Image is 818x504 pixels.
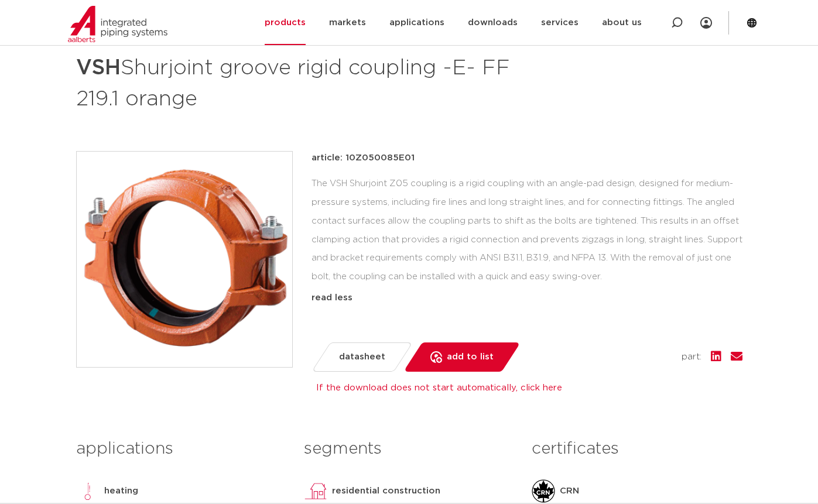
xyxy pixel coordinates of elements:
font: services [541,18,579,27]
font: applications [389,18,444,27]
font: heating [104,486,138,495]
font: applications [76,441,173,457]
font: datasheet [339,352,385,361]
font: downloads [468,18,518,27]
font: read less [312,293,352,302]
font: residential construction [332,486,440,495]
font: article: 10Z050085E01 [312,153,415,162]
a: datasheet [311,342,412,372]
img: residential construction [304,479,327,503]
img: Product Image for VSH Shurjoint groove rigid coupling -E- FF 219.1 orange [77,152,292,367]
font: certificates [532,441,619,457]
font: Shurjoint groove rigid coupling -E- FF 219.1 orange [76,57,510,109]
font: markets [329,18,366,27]
img: CRN [532,479,555,503]
font: products [265,18,306,27]
font: CRN [560,486,579,495]
img: heating [76,479,100,503]
font: VSH [76,57,121,78]
font: The VSH Shurjoint Z05 coupling is a rigid coupling with an angle-pad design, designed for medium-... [312,179,742,281]
font: about us [602,18,642,27]
a: If the download does not start automatically, click here [316,383,562,392]
font: segments [304,441,382,457]
font: add to list [447,352,494,361]
font: part: [682,352,701,361]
